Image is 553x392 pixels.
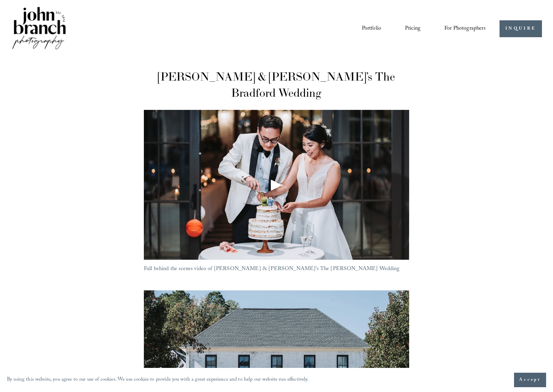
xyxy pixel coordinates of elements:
button: Accept [514,373,546,387]
img: John Branch IV Photography [11,6,67,52]
a: INQUIRE [500,20,542,37]
span: Accept [519,376,541,383]
span: For Photographers [444,23,486,34]
a: Portfolio [362,23,381,34]
a: Pricing [405,23,421,34]
div: Play [268,177,285,193]
p: By using this website, you agree to our use of cookies. We use cookies to provide you with a grea... [7,375,309,385]
a: folder dropdown [444,23,486,34]
p: Full behind the scenes video of [PERSON_NAME] & [PERSON_NAME]'s The [PERSON_NAME] Wedding [144,264,409,275]
h1: [PERSON_NAME] & [PERSON_NAME]’s The Bradford Wedding [144,69,409,101]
